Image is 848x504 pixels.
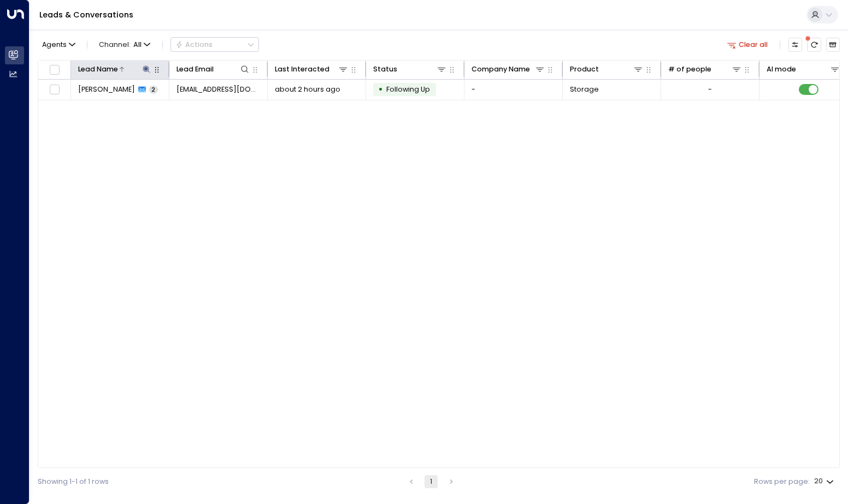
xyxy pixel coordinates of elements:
[754,477,810,487] label: Rows per page:
[788,38,802,51] button: Customize
[149,86,158,94] span: 2
[668,63,743,75] div: # of people
[472,63,530,75] div: Company Name
[78,63,152,75] div: Lead Name
[814,474,836,489] div: 20
[386,85,430,94] span: Following Up
[95,38,154,51] span: Channel:
[275,63,329,75] div: Last Interacted
[570,63,599,75] div: Product
[425,475,438,488] button: page 1
[708,85,712,94] div: -
[176,85,261,94] span: jaylhunt@gmail.com
[78,85,135,94] span: Jason Hunt
[373,63,447,75] div: Status
[170,37,259,52] div: Button group with a nested menu
[275,63,349,75] div: Last Interacted
[78,63,118,75] div: Lead Name
[39,9,133,20] a: Leads & Conversations
[464,80,563,100] td: -
[175,40,213,49] div: Actions
[472,63,546,75] div: Company Name
[38,38,79,51] button: Agents
[133,41,142,49] span: All
[170,37,259,52] button: Actions
[807,38,821,51] span: There are new threads available. Refresh the grid to view the latest updates.
[275,85,340,94] span: about 2 hours ago
[767,63,841,75] div: AI mode
[176,63,251,75] div: Lead Email
[826,38,840,51] button: Archived Leads
[767,63,796,75] div: AI mode
[570,85,599,94] span: Storage
[48,63,61,76] span: Toggle select all
[668,63,711,75] div: # of people
[378,81,383,98] div: •
[404,475,459,488] nav: pagination navigation
[42,41,67,49] span: Agents
[570,63,644,75] div: Product
[373,63,397,75] div: Status
[95,38,154,51] button: Channel:All
[723,38,772,51] button: Clear all
[38,477,109,487] div: Showing 1-1 of 1 rows
[48,83,61,96] span: Toggle select row
[176,63,214,75] div: Lead Email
